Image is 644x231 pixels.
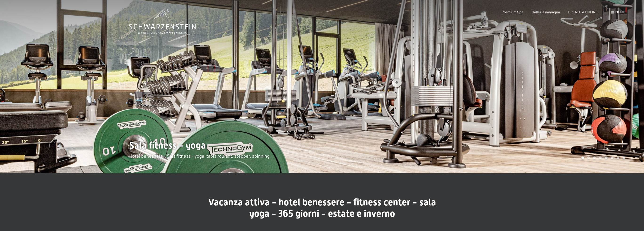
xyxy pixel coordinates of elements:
[532,10,560,14] a: Galleria immagini
[617,157,619,159] div: Carousel Page 7
[615,10,625,14] span: Menu
[502,10,523,14] a: Premium Spa
[623,157,625,159] div: Carousel Page 8
[587,157,590,159] div: Carousel Page 2
[605,157,608,159] div: Carousel Page 5
[593,157,596,159] div: Carousel Page 3
[208,197,436,219] span: Vacanza attiva - hotel benessere - fitness center - sala yoga - 365 giorni - estate e inverno
[568,10,598,14] a: PRENOTA ONLINE
[581,157,584,159] div: Carousel Page 1 (Current Slide)
[611,157,613,159] div: Carousel Page 6
[599,157,602,159] div: Carousel Page 4
[580,157,625,159] div: Carousel Pagination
